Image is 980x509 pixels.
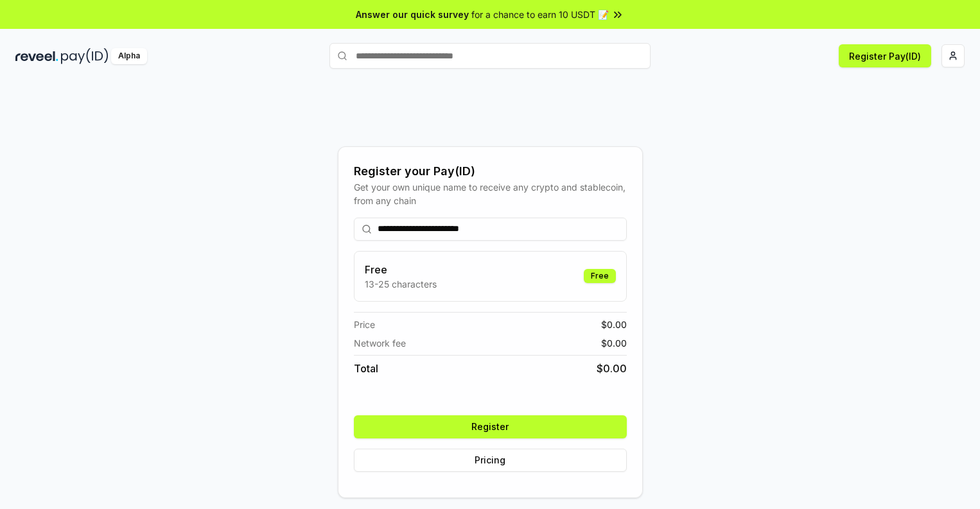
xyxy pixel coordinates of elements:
[354,318,375,331] span: Price
[365,262,437,277] h3: Free
[471,8,609,21] span: for a chance to earn 10 USDT 📝
[61,48,109,64] img: pay_id
[354,336,406,350] span: Network fee
[584,269,616,283] div: Free
[15,48,58,64] img: reveel_dark
[601,318,627,331] span: $ 0.00
[354,162,627,180] div: Register your Pay(ID)
[365,277,437,291] p: 13-25 characters
[597,361,627,376] span: $ 0.00
[354,449,627,472] button: Pricing
[356,8,469,21] span: Answer our quick survey
[839,44,931,67] button: Register Pay(ID)
[111,48,147,64] div: Alpha
[601,336,627,350] span: $ 0.00
[354,415,627,438] button: Register
[354,361,378,376] span: Total
[354,180,627,207] div: Get your own unique name to receive any crypto and stablecoin, from any chain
